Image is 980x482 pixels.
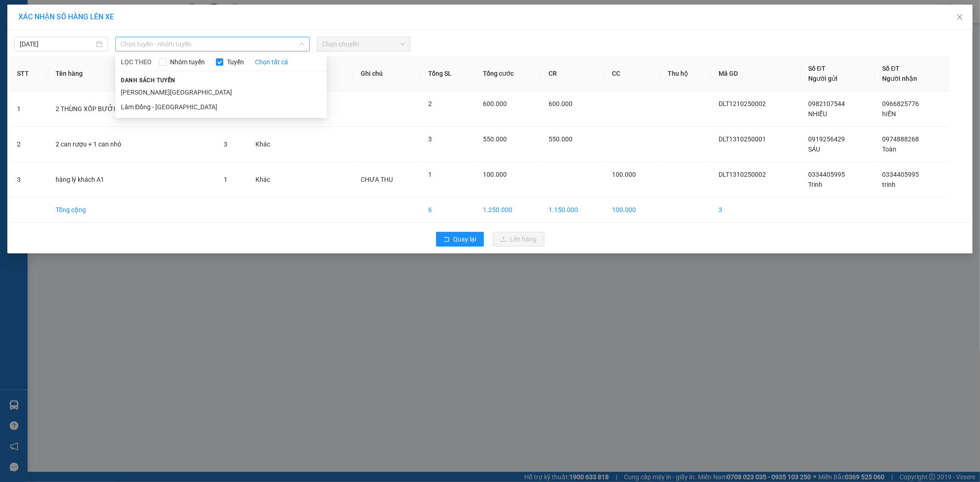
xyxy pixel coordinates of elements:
span: Số ĐT [882,65,900,72]
h2: DLT1310250001 [5,53,76,68]
span: 0919256429 [808,135,845,143]
td: Khác [248,127,290,162]
span: 0334405995 [882,171,919,178]
th: Mã GD [711,56,801,91]
span: CHƯA THU [361,176,393,183]
span: 600.000 [483,100,507,107]
button: uploadLên hàng [493,232,544,247]
span: 100.000 [612,171,636,178]
th: CC [605,56,660,91]
span: Danh sách tuyến [115,76,181,84]
td: 6 [421,197,476,223]
td: 2 [10,127,48,162]
td: 1 [10,91,48,127]
th: Ghi chú [353,56,421,91]
td: hàng lý khách A1 [48,162,216,197]
span: Quay lại [453,234,476,244]
span: Nhóm tuyến [166,57,209,67]
span: DLT1210250002 [719,100,766,107]
a: Chọn tất cả [255,57,288,67]
span: NHIỀU [808,110,827,118]
b: [DOMAIN_NAME] [123,7,222,22]
span: XÁC NHẬN SỐ HÀNG LÊN XE [18,12,114,21]
span: 550.000 [549,135,572,143]
span: Số ĐT [808,65,826,72]
span: 1 [428,171,432,178]
th: Tổng cước [476,56,541,91]
input: 13/10/2025 [20,39,94,49]
span: SÁU [808,146,820,153]
span: 0974888268 [882,135,919,143]
h1: Giao dọc đường [48,53,170,117]
span: 550.000 [483,135,507,143]
span: 3 [428,135,432,143]
td: 2 THÙNG XỐP BƯỞI + HỒNG 80KG [48,91,216,127]
span: close [956,13,963,21]
li: [PERSON_NAME][GEOGRAPHIC_DATA] [115,85,327,100]
span: Chọn tuyến - nhóm tuyến [121,37,304,51]
li: Lâm Đồng - [GEOGRAPHIC_DATA] [115,100,327,114]
span: trinh [882,181,895,188]
span: Trinh [808,181,822,188]
th: STT [10,56,48,91]
span: DLT1310250002 [719,171,766,178]
span: 0334405995 [808,171,845,178]
td: 2 can rượu + 1 can nhỏ [48,127,216,162]
span: rollback [443,236,450,243]
span: DLT1310250001 [719,135,766,143]
button: Close [947,5,973,30]
th: Thu hộ [660,56,711,91]
td: 100.000 [605,197,660,223]
th: Tên hàng [48,56,216,91]
span: Người gửi [808,75,838,82]
th: Tổng SL [421,56,476,91]
td: 1.150.000 [541,197,605,223]
span: LỌC THEO [121,57,152,67]
span: 600.000 [549,100,572,107]
span: hIỀN [882,110,896,118]
td: 3 [10,162,48,197]
td: Tổng cộng [48,197,216,223]
span: 0966825776 [882,100,919,107]
span: 0982107544 [808,100,845,107]
span: 100.000 [483,171,507,178]
span: Chọn chuyến [323,37,405,51]
span: 1 [224,176,227,183]
span: Tuyến [223,57,248,67]
span: 2 [428,100,432,107]
b: Công ty TNHH [PERSON_NAME] [38,11,137,47]
span: Người nhận [882,75,917,82]
button: rollbackQuay lại [436,232,484,247]
span: down [299,41,305,47]
td: 1.250.000 [476,197,541,223]
span: 3 [224,140,227,148]
th: CR [541,56,605,91]
td: 3 [711,197,801,223]
td: Khác [248,162,290,197]
span: Toàn [882,146,896,153]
